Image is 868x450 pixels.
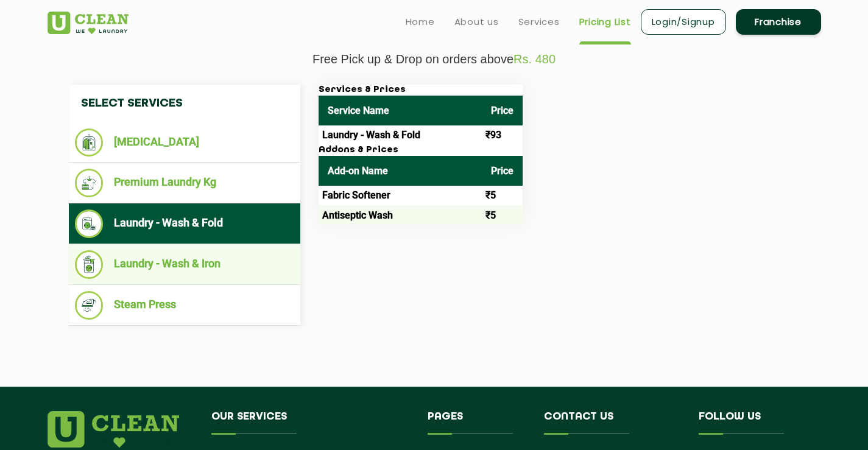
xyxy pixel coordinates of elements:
img: Premium Laundry Kg [75,169,104,197]
td: ₹5 [482,205,523,225]
li: Premium Laundry Kg [75,169,294,197]
a: Home [406,15,435,29]
th: Price [482,156,523,186]
td: ₹5 [482,186,523,205]
h4: Follow us [699,411,806,434]
td: ₹93 [482,125,523,145]
li: [MEDICAL_DATA] [75,128,294,156]
p: Free Pick up & Drop on orders above [48,52,821,66]
li: Laundry - Wash & Iron [75,250,294,279]
li: Laundry - Wash & Fold [75,209,294,238]
h3: Services & Prices [319,85,523,96]
span: Rs. 480 [513,52,556,66]
td: Antiseptic Wash [319,205,482,225]
h4: Pages [428,411,526,434]
a: Services [518,15,560,29]
img: Laundry - Wash & Fold [75,209,104,238]
img: Laundry - Wash & Iron [75,250,104,279]
img: Steam Press [75,291,104,320]
a: Franchise [736,9,821,35]
img: Dry Cleaning [75,128,104,156]
td: Fabric Softener [319,186,482,205]
img: UClean Laundry and Dry Cleaning [48,12,129,34]
h4: Contact us [544,411,680,434]
h3: Addons & Prices [319,145,523,156]
a: About us [454,15,499,29]
h4: Our Services [211,411,410,434]
a: Login/Signup [641,9,726,35]
a: Pricing List [579,15,631,29]
th: Add-on Name [319,156,482,186]
th: Service Name [319,96,482,125]
th: Price [482,96,523,125]
img: logo.png [48,411,179,448]
li: Steam Press [75,291,294,320]
h4: Select Services [69,85,300,122]
td: Laundry - Wash & Fold [319,125,482,145]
